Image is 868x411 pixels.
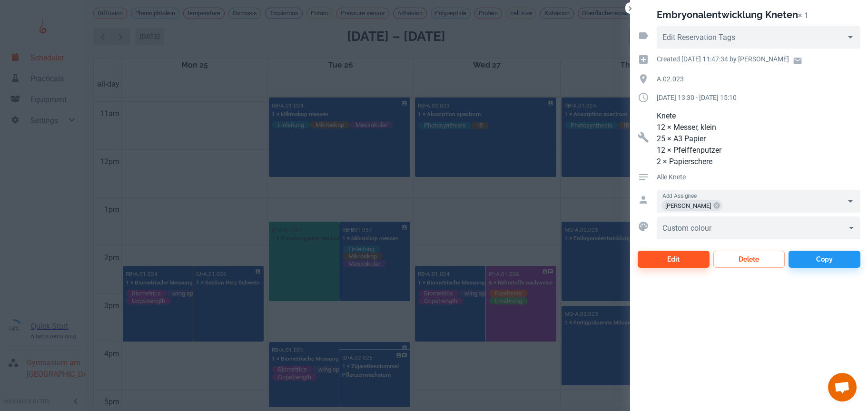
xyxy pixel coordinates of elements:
[638,30,649,41] svg: Reservation tags
[657,54,789,64] p: Created [DATE] 11:47:34 by [PERSON_NAME]
[661,200,715,211] span: [PERSON_NAME]
[638,54,649,65] svg: Creation time
[638,194,649,205] svg: Assigned to
[638,132,649,143] svg: Resources
[638,221,649,232] svg: Custom colour
[828,373,857,401] a: Chat öffnen
[657,9,798,20] h2: Embryonalentwicklung Kneten
[657,122,860,133] p: 12 × Messer, klein
[798,11,809,20] p: × 1
[657,156,860,167] p: 2 × Papierschere
[844,195,857,208] button: Open
[657,110,860,122] p: Knete
[657,172,860,182] p: Alle Knete
[662,192,697,200] label: Add Assignee
[661,200,722,211] div: [PERSON_NAME]
[657,145,860,156] p: 12 × Pfeiffenputzer
[789,251,860,268] button: Copy
[657,74,860,84] p: A.02.023
[638,73,649,85] svg: Location
[789,52,806,69] a: Email user
[657,92,860,103] p: [DATE] 13:30 - [DATE] 15:10
[638,92,649,103] svg: Duration
[657,216,860,239] div: ​
[713,251,785,268] button: Delete
[657,133,860,145] p: 25 × A3 Papier
[638,171,649,183] svg: Activity comment
[625,4,635,13] button: Close
[844,30,857,44] button: Open
[638,251,710,268] button: Edit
